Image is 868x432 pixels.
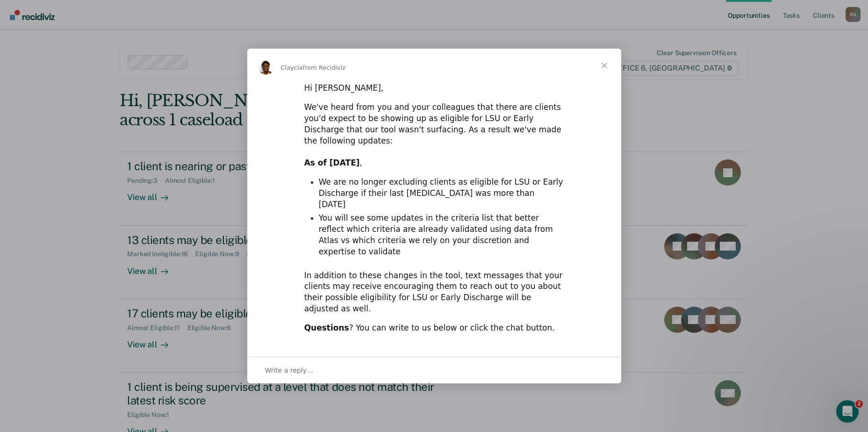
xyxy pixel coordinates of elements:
b: As of [DATE] [304,158,360,167]
span: Write a reply… [265,364,314,376]
li: You will see some updates in the criteria list that better reflect which criteria are already val... [319,213,564,258]
img: Profile image for Claycia [258,60,273,75]
div: ? You can write to us below or click the chat button. [304,323,564,334]
li: We are no longer excluding clients as eligible for LSU or Early Discharge if their last [MEDICAL_... [319,177,564,210]
div: We've heard from you and your colleagues that there are clients you'd expect to be showing up as ... [304,102,564,169]
span: from Recidiviz [303,64,346,71]
div: Hi [PERSON_NAME], [304,83,564,94]
div: In addition to these changes in the tool, text messages that your clients may receive encouraging... [304,270,564,315]
span: Claycia [281,64,303,71]
div: Open conversation and reply [247,357,621,383]
b: Questions [304,323,349,332]
span: Close [588,49,621,82]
